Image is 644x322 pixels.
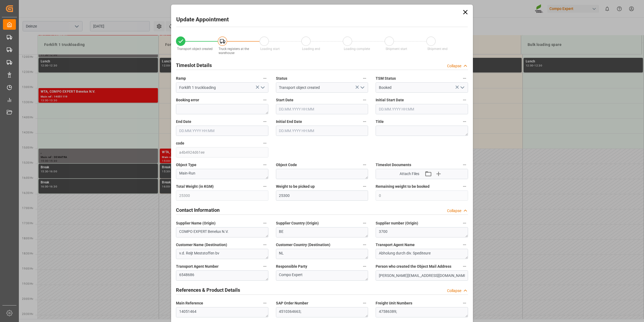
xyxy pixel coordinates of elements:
textarea: Compo Expert [276,270,368,281]
span: Responsible Party [276,264,307,269]
h2: Contact Information [176,206,220,214]
span: SAP Order Number [276,300,308,306]
button: Freight Unit Numbers [461,300,468,307]
button: open menu [358,83,366,92]
span: Booking error [176,97,199,103]
textarea: 14051464 [176,307,268,317]
span: Main Reference [176,300,203,306]
span: End Date [176,119,191,125]
span: Status [276,76,287,81]
span: Timeslot Documents [376,162,411,168]
span: Transport object created [177,47,213,51]
button: Total Weight (in KGM) [261,183,268,190]
span: TSM Status [376,76,396,81]
span: Loading end [302,47,320,51]
textarea: 4510364663; [276,307,368,317]
button: Transport Agent Name [461,241,468,248]
span: Title [376,119,384,125]
span: Truck registers at the warehouse [219,47,249,55]
div: Collapse [447,288,461,294]
button: open menu [458,83,466,92]
textarea: 3700 [376,227,468,237]
button: Main Reference [261,300,268,307]
button: SAP Order Number [361,300,368,307]
div: Collapse [447,208,461,214]
textarea: BE [276,227,368,237]
button: Status [361,75,368,82]
button: Object Code [361,161,368,168]
span: Object Type [176,162,196,168]
h2: References & Product Details [176,286,240,294]
h2: Timeslot Details [176,62,212,69]
button: Person who created the Object Mail Address [461,263,468,270]
button: Initial Start Date [461,96,468,103]
span: Object Code [276,162,297,168]
span: Initial End Date [276,119,302,125]
textarea: Main-Run [176,169,268,179]
input: Type to search/select [176,82,268,93]
span: Total Weight (in KGM) [176,184,214,189]
span: Remaining weight to be booked [376,184,430,189]
span: Shipment start [386,47,407,51]
span: Supplier number (Origin) [376,220,418,226]
button: Start Date [361,96,368,103]
span: Transport Agent Name [376,242,415,248]
button: Booking error [261,96,268,103]
button: Supplier Country (Origin) [361,220,368,227]
textarea: v.d. Reijt Meststoffen bv [176,249,268,259]
button: Weight to be picked up [361,183,368,190]
button: Supplier number (Origin) [461,220,468,227]
button: Object Type [261,161,268,168]
button: Initial End Date [361,118,368,125]
span: Customer Name (Destination) [176,242,227,248]
input: DD.MM.YYYY HH:MM [276,126,368,136]
span: Supplier Name (Origin) [176,220,216,226]
span: Initial Start Date [376,97,404,103]
input: DD.MM.YYYY HH:MM [376,104,468,114]
button: End Date [261,118,268,125]
button: Title [461,118,468,125]
span: Customer Country (Destination) [276,242,330,248]
textarea: NL [276,249,368,259]
span: Attach Files [400,171,419,177]
span: Weight to be picked up [276,184,315,189]
button: Remaining weight to be booked [461,183,468,190]
textarea: COMPO EXPERT Benelux N.V. [176,227,268,237]
button: open menu [258,83,266,92]
button: Customer Name (Destination) [261,241,268,248]
button: Transport Agent Number [261,263,268,270]
input: Type to search/select [276,82,368,93]
button: Timeslot Documents [461,161,468,168]
button: Responsible Party [361,263,368,270]
span: Loading complete [344,47,370,51]
span: Shipment end [427,47,448,51]
button: Customer Country (Destination) [361,241,368,248]
input: DD.MM.YYYY HH:MM [276,104,368,114]
span: Ramp [176,76,186,81]
span: Supplier Country (Origin) [276,220,319,226]
textarea: 47586389; [376,307,468,317]
span: Transport Agent Number [176,264,219,269]
button: Ramp [261,75,268,82]
span: code [176,140,184,146]
textarea: 6548686 [176,270,268,281]
span: Person who created the Object Mail Address [376,264,451,269]
span: Loading start [260,47,280,51]
textarea: Abholung durch div. Spediteure [376,249,468,259]
div: Collapse [447,63,461,69]
span: Freight Unit Numbers [376,300,412,306]
button: Supplier Name (Origin) [261,220,268,227]
h2: Update Appointment [176,15,229,24]
button: TSM Status [461,75,468,82]
span: Start Date [276,97,293,103]
input: DD.MM.YYYY HH:MM [176,126,268,136]
button: code [261,140,268,147]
